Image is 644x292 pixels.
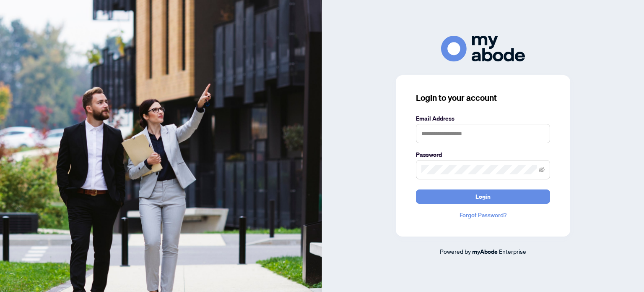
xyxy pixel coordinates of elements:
[499,247,526,255] span: Enterprise
[440,247,471,255] span: Powered by
[416,92,550,104] h3: Login to your account
[472,247,498,256] a: myAbode
[539,167,545,173] span: eye-invisible
[416,189,550,204] button: Login
[475,190,491,203] span: Login
[416,210,550,220] a: Forgot Password?
[416,150,550,159] label: Password
[416,114,550,123] label: Email Address
[441,36,525,61] img: ma-logo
